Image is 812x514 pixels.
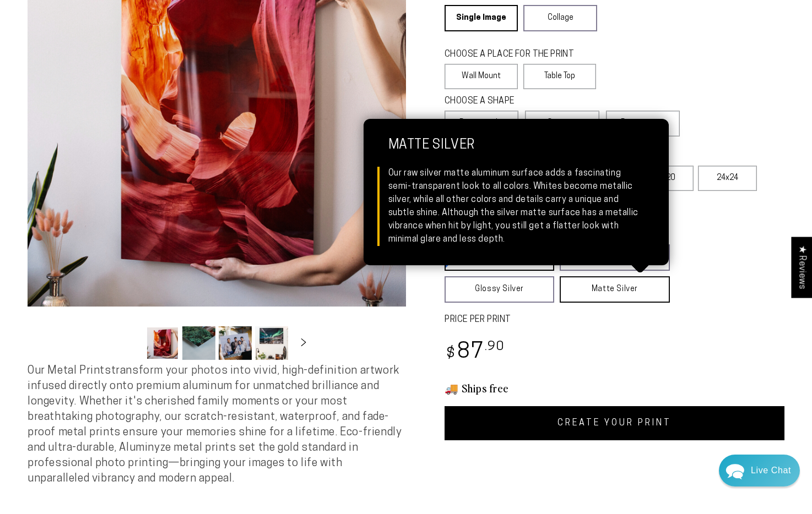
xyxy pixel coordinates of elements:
button: Slide left [118,331,143,355]
div: Click to open Judge.me floating reviews tab [791,237,812,298]
label: Table Top [523,64,597,89]
label: 24x24 [698,166,757,191]
span: Square [547,117,577,130]
span: Rectangle [459,117,504,130]
div: Chat widget toggle [719,455,800,486]
div: Contact Us Directly [751,455,791,486]
sup: .90 [485,341,505,353]
a: CREATE YOUR PRINT [445,406,784,440]
label: PRICE PER PRINT [445,314,784,326]
label: Wall Mount [445,64,518,89]
button: Load image 3 in gallery view [219,326,252,360]
legend: CHOOSE A PLACE FOR THE PRINT [445,48,586,61]
a: Collage [523,5,597,31]
a: Matte Silver [560,276,669,303]
strong: Matte Silver [388,138,644,167]
legend: CHOOSE A SHAPE [445,95,588,108]
h3: 🚚 Ships free [445,381,784,395]
button: Load image 4 in gallery view [255,326,288,360]
div: Our raw silver matte aluminum surface adds a fascinating semi-transparent look to all colors. Whi... [388,167,644,246]
span: Our Metal Prints transform your photos into vivid, high-definition artwork infused directly onto ... [28,365,402,484]
a: Glossy Silver [445,276,554,303]
bdi: 87 [445,342,505,363]
button: Slide right [291,331,316,355]
a: Single Image [445,5,518,31]
span: $ [446,347,456,362]
button: Load image 2 in gallery view [182,326,215,360]
button: Load image 1 in gallery view [146,326,179,360]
